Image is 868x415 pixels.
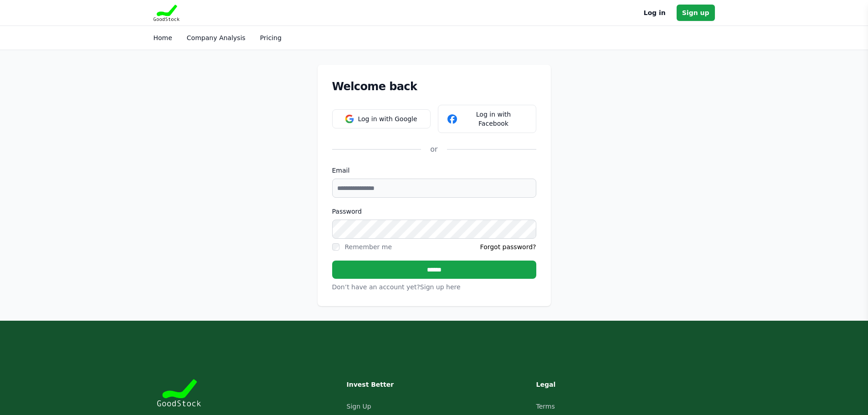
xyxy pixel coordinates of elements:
h3: Invest Better [347,379,427,390]
label: Email [332,166,536,175]
a: Pricing [260,34,282,41]
p: Don’t have an account yet? [332,282,536,292]
button: Log in with Facebook [438,105,536,133]
div: or [421,144,447,155]
a: Sign up [677,5,715,21]
img: Goodstock Logo [157,379,201,406]
a: Sign Up [347,403,371,410]
h1: Welcome back [332,79,536,94]
a: Terms [536,403,555,410]
h3: Legal [536,379,616,390]
a: Forgot password? [480,242,536,251]
label: Password [332,207,536,216]
a: Log in [644,7,666,18]
a: Sign up here [420,283,461,291]
a: Company Analysis [187,34,246,41]
label: Remember me [345,243,392,251]
a: Home [154,34,172,41]
button: Log in with Google [332,109,431,128]
img: Goodstock Logo [154,5,180,21]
